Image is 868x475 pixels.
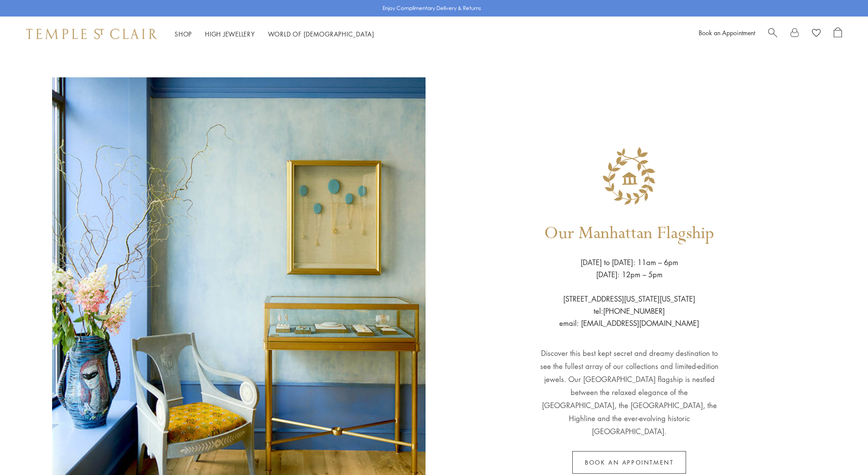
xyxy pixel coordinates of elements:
[834,27,842,40] a: Open Shopping Bag
[175,30,192,38] a: ShopShop
[383,4,481,13] p: Enjoy Complimentary Delivery & Returns
[26,29,157,39] img: Temple St. Clair
[544,211,714,256] h1: Our Manhattan Flagship
[205,30,255,38] a: High JewelleryHigh Jewellery
[768,27,777,40] a: Search
[559,281,699,329] p: [STREET_ADDRESS][US_STATE][US_STATE] tel:[PHONE_NUMBER] email: [EMAIL_ADDRESS][DOMAIN_NAME]
[268,30,374,38] a: World of [DEMOGRAPHIC_DATA]World of [DEMOGRAPHIC_DATA]
[812,27,821,40] a: View Wishlist
[572,451,686,474] a: Book an appointment
[175,29,374,40] nav: Main navigation
[699,28,755,37] a: Book an Appointment
[581,256,678,281] p: [DATE] to [DATE]: 11am – 6pm [DATE]: 12pm – 5pm
[539,329,719,438] p: Discover this best kept secret and dreamy destination to see the fullest array of our collections...
[825,434,859,466] iframe: Gorgias live chat messenger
